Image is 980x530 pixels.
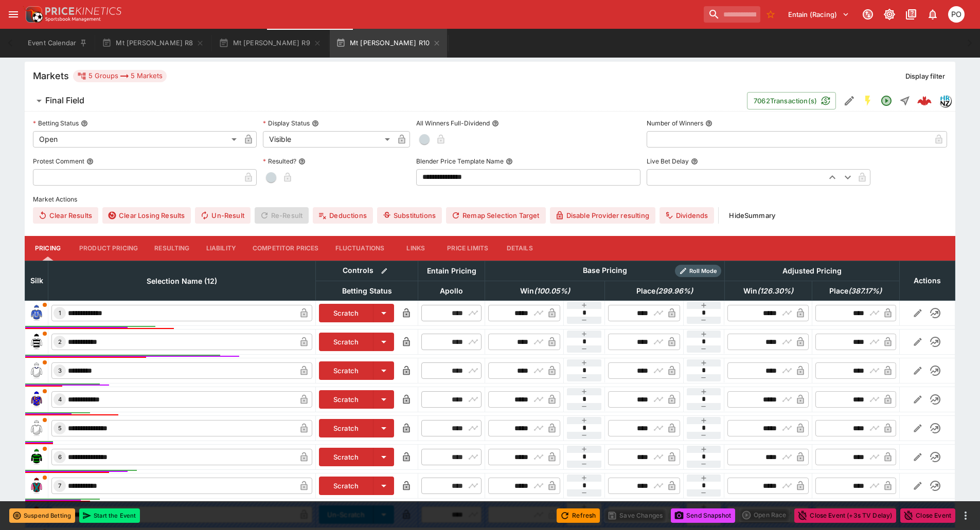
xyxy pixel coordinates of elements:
button: Liability [198,236,244,261]
button: Scratch [319,419,374,437]
button: Refresh [557,508,600,523]
button: HideSummary [723,207,781,224]
button: Close Event [900,508,955,523]
button: SGM Enabled [859,92,877,110]
button: Dividends [660,207,714,224]
button: Resulting [146,236,198,261]
button: Clear Losing Results [102,207,191,224]
input: search [704,6,760,23]
button: Number of Winners [705,120,712,127]
img: PriceKinetics Logo [23,4,43,25]
img: runner 6 [28,449,45,465]
div: 061e9701-cfdf-412e-9696-99f53b58d712 [917,94,932,108]
button: Resulted? [298,158,306,165]
button: Live Bet Delay [691,158,698,165]
div: Open [33,131,240,148]
button: Deductions [313,207,373,224]
span: Win(100.05%) [509,285,581,297]
button: Start the Event [79,508,140,523]
button: Details [496,236,543,261]
button: more [959,509,972,522]
img: Sportsbook Management [45,17,101,22]
div: split button [739,508,790,522]
span: 3 [56,367,64,374]
button: Clear Results [33,207,98,224]
button: Blender Price Template Name [506,158,513,165]
button: Betting Status [81,120,88,127]
em: ( 299.96 %) [655,285,693,297]
img: runner 1 [28,305,45,321]
button: All Winners Full-Dividend [492,120,499,127]
span: Selection Name (12) [135,275,228,287]
h5: Markets [33,70,69,82]
h6: Final Field [45,95,84,106]
p: Blender Price Template Name [416,157,504,166]
th: Entain Pricing [418,261,485,281]
button: Select Tenant [782,6,856,23]
button: Scratch [319,333,374,351]
button: Notifications [923,5,942,24]
div: Show/hide Price Roll mode configuration. [675,265,721,277]
img: logo-cerberus--red.svg [917,94,932,108]
span: Betting Status [331,285,403,297]
th: Controls [315,261,418,281]
button: Connected to PK [859,5,877,24]
p: Number of Winners [647,119,703,127]
button: Mt [PERSON_NAME] R9 [212,29,327,58]
button: Edit Detail [840,92,859,110]
button: 7062Transaction(s) [747,92,836,109]
button: Straight [896,92,914,110]
span: Re-Result [255,207,309,224]
button: Event Calendar [22,29,94,58]
button: Send Snapshot [671,508,735,523]
div: Base Pricing [579,264,631,277]
p: Betting Status [33,119,79,127]
span: 2 [56,338,64,345]
div: hrnz [939,95,951,107]
button: Protest Comment [86,158,94,165]
img: hrnz [939,95,951,106]
th: Silk [25,261,48,300]
th: Adjusted Pricing [724,261,899,281]
p: All Winners Full-Dividend [416,119,490,127]
button: Philip OConnor [945,3,968,26]
p: Display Status [263,119,310,127]
button: Un-Result [195,207,250,224]
button: Fluctuations [327,236,393,261]
button: Scratch [319,361,374,380]
button: Display filter [899,68,951,84]
div: 5 Groups 5 Markets [77,70,163,82]
span: Place(387.17%) [818,285,893,297]
button: Open [877,92,896,110]
em: ( 387.17 %) [848,285,882,297]
button: Pricing [25,236,71,261]
button: Mt [PERSON_NAME] R10 [330,29,447,58]
button: Suspend Betting [9,508,75,523]
em: ( 126.30 %) [757,285,793,297]
button: open drawer [4,5,23,24]
button: Substitutions [377,207,442,224]
button: Display Status [312,120,319,127]
span: Roll Mode [685,267,721,276]
p: Resulted? [263,157,296,166]
button: Bulk edit [378,264,391,278]
button: Product Pricing [71,236,146,261]
button: Scratch [319,304,374,322]
em: ( 100.05 %) [534,285,570,297]
img: PriceKinetics [45,7,121,15]
button: Toggle light/dark mode [880,5,899,24]
img: runner 3 [28,362,45,379]
span: 4 [56,396,64,403]
button: Scratch [319,477,374,495]
span: 6 [56,453,64,461]
button: Scratch [319,390,374,409]
span: 5 [56,425,64,432]
span: Win(126.30%) [732,285,805,297]
button: Close Event (+3s TV Delay) [794,508,896,523]
button: Final Field [25,90,747,111]
button: Disable Provider resulting [550,207,655,224]
img: runner 5 [28,420,45,436]
span: 7 [56,482,63,489]
p: Live Bet Delay [647,157,689,166]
